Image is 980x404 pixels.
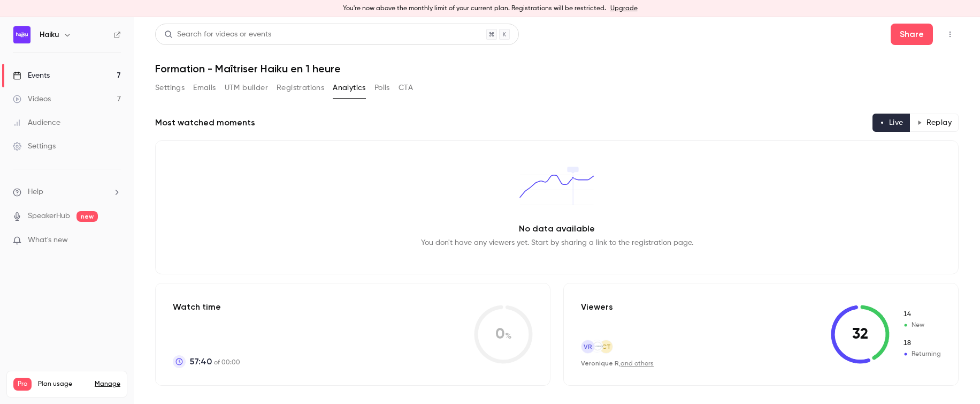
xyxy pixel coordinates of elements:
div: Videos [13,94,51,104]
span: Plan usage [38,380,88,388]
a: SpeakerHub [28,211,70,222]
h2: Most watched moments [155,116,255,129]
p: Viewers [581,301,613,313]
span: CT [602,342,611,351]
div: Events [13,70,50,81]
div: , [581,359,654,368]
span: Help [28,186,43,198]
span: Veronique R [581,360,619,367]
span: VR [584,342,592,351]
button: Registrations [277,79,324,96]
p: Watch time [173,301,240,313]
h1: Formation - Maîtriser Haiku en 1 heure [155,62,959,75]
span: New [902,320,941,330]
a: Manage [95,380,120,388]
li: help-dropdown-opener [13,186,121,198]
a: Upgrade [610,4,638,13]
p: No data available [519,222,595,235]
button: Live [872,114,910,132]
button: Share [891,24,933,45]
img: Haiku [13,26,30,43]
button: Analytics [333,79,366,96]
div: Search for videos or events [164,29,271,40]
div: Audience [13,117,60,128]
button: Emails [193,79,216,96]
span: Returning [902,349,941,359]
p: of 00:00 [190,355,240,368]
h6: Haiku [40,29,59,40]
button: CTA [399,79,413,96]
a: and others [621,361,654,367]
img: aaps-avocats.com [591,340,603,352]
span: Pro [13,378,32,391]
button: Settings [155,79,185,96]
button: Polls [374,79,390,96]
span: Returning [902,339,941,348]
div: Settings [13,141,56,152]
button: UTM builder [225,79,268,96]
span: New [902,310,941,319]
span: What's new [28,235,68,246]
button: Replay [910,114,959,132]
span: 57:40 [190,355,212,368]
span: new [76,211,98,222]
p: You don't have any viewers yet. Start by sharing a link to the registration page. [421,237,693,248]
